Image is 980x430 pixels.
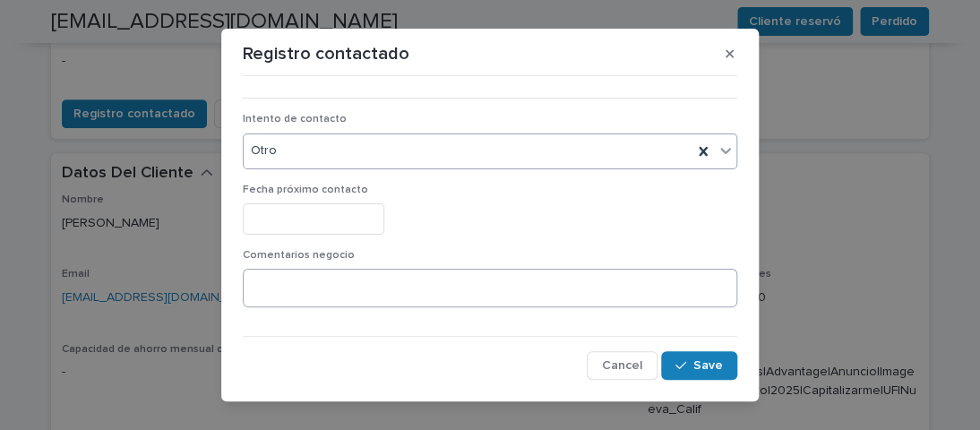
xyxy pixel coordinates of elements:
button: Save [661,351,737,380]
button: Cancel [587,351,658,380]
span: Cancel [602,359,642,372]
span: Fecha próximo contacto [243,185,368,195]
span: Save [693,359,723,372]
span: Intento de contacto [243,114,347,125]
span: Otro [251,142,277,160]
span: Comentarios negocio [243,250,355,261]
p: Registro contactado [243,43,409,64]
